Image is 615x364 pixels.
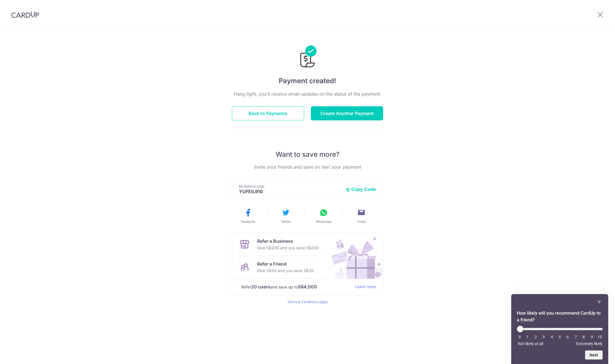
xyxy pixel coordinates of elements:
span: Facebook [241,219,255,224]
span: Email [357,219,366,224]
li: 3 [541,335,546,339]
p: Invite your friends and save on next your payment [232,164,383,170]
span: WhatsApp [316,219,331,224]
p: Give S$200 and you save S$200 [257,244,319,251]
button: Hide survey [596,299,603,305]
span: Not likely at all [518,341,543,346]
li: 2 [533,335,539,339]
strong: 20 users [251,283,270,290]
p: Refer and save up to [241,283,351,290]
li: 5 [557,335,563,339]
button: Create Another Payment [311,106,383,120]
li: 9 [589,335,595,339]
p: My Referral Code [239,184,341,189]
h4: Payment created! [232,76,383,86]
li: 7 [573,335,579,339]
p: Hang tight, you’ll receive email updates on the status of the payment. [232,91,383,97]
img: Payments [298,45,317,69]
a: Terms & Conditions apply [287,300,328,304]
li: 10 [597,335,603,339]
button: Copy Code [346,186,376,192]
div: How likely will you recommend CardUp to a friend? Select an option from 0 to 10, with 0 being Not... [517,326,603,346]
button: Twitter [269,208,302,224]
button: Back to Payments [232,106,304,120]
li: 8 [581,335,587,339]
button: Facebook [231,208,265,224]
img: CardUp [11,11,39,18]
p: Refer a Friend [257,261,314,267]
p: YUFEIL910 [239,189,341,194]
p: Want to save more? [232,150,383,159]
li: 4 [549,335,555,339]
button: WhatsApp [307,208,340,224]
a: Learn more [355,283,376,290]
h2: How likely will you recommend CardUp to a friend? Select an option from 0 to 10, with 0 being Not... [517,310,603,323]
p: Refer a Business [257,238,319,244]
li: 0 [517,335,522,339]
button: Next question [585,350,603,359]
button: Email [345,208,378,224]
strong: S$4,000 [298,283,317,290]
img: Refer [326,233,383,279]
span: Extremely likely [576,341,603,346]
div: How likely will you recommend CardUp to a friend? Select an option from 0 to 10, with 0 being Not... [517,299,603,359]
p: Give S$30 and you save S$30 [257,267,314,274]
li: 1 [525,335,530,339]
span: Twitter [281,219,291,224]
li: 6 [565,335,570,339]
